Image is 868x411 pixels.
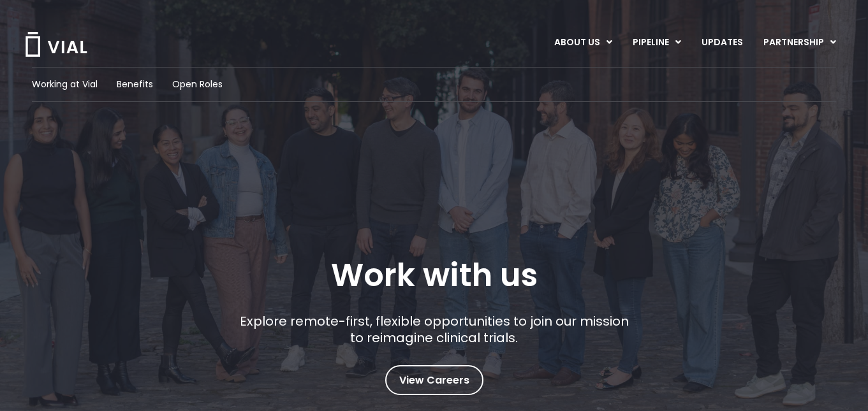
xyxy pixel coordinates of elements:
[385,365,483,395] a: View Careers
[235,313,633,346] p: Explore remote-first, flexible opportunities to join our mission to reimagine clinical trials.
[117,78,153,91] a: Benefits
[32,78,98,91] a: Working at Vial
[331,257,538,294] h1: Work with us
[24,32,88,57] img: Vial Logo
[753,32,846,54] a: PARTNERSHIPMenu Toggle
[172,78,223,91] a: Open Roles
[544,32,622,54] a: ABOUT USMenu Toggle
[622,32,691,54] a: PIPELINEMenu Toggle
[399,372,469,389] span: View Careers
[691,32,753,54] a: UPDATES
